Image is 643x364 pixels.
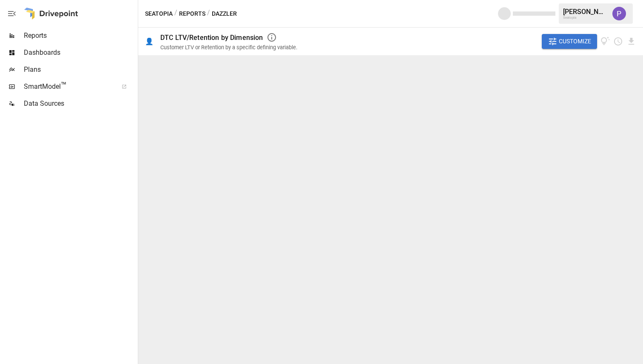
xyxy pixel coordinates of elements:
[24,65,136,75] span: Plans
[612,7,626,20] img: Prateek Batra
[174,8,177,19] div: /
[24,99,136,109] span: Data Sources
[24,48,136,58] span: Dashboards
[179,8,205,19] button: Reports
[145,8,173,19] button: Seatopia
[563,8,607,16] div: [PERSON_NAME]
[563,16,607,20] div: Seatopia
[61,80,67,91] span: ™
[24,31,136,41] span: Reports
[145,37,154,45] div: 👤
[542,34,597,49] button: Customize
[613,37,623,46] button: Schedule report
[600,34,610,49] button: View documentation
[559,36,591,47] span: Customize
[626,37,636,46] button: Download report
[160,44,297,51] div: Customer LTV or Retention by a specific defining variable.
[607,2,631,25] button: Prateek Batra
[160,34,263,42] div: DTC LTV/Retention by Dimension
[207,8,210,19] div: /
[24,82,112,92] span: SmartModel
